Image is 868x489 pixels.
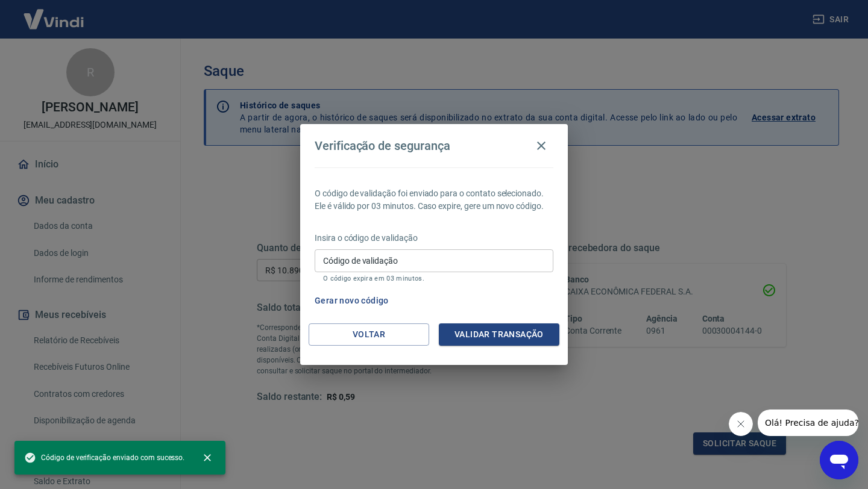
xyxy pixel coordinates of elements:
span: Código de verificação enviado com sucesso. [24,452,184,464]
h4: Verificação de segurança [315,139,450,153]
iframe: Mensagem da empresa [758,410,858,436]
span: Olá! Precisa de ajuda? [7,8,101,18]
button: Voltar [309,323,429,346]
iframe: Fechar mensagem [729,412,753,436]
button: Validar transação [439,323,559,346]
p: Insira o código de validação [315,232,553,244]
p: O código expira em 03 minutos. [323,275,545,282]
p: O código de validação foi enviado para o contato selecionado. Ele é válido por 03 minutos. Caso e... [315,187,553,213]
button: Gerar novo código [310,290,394,312]
button: close [194,444,221,471]
iframe: Botão para abrir a janela de mensagens [820,441,858,479]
